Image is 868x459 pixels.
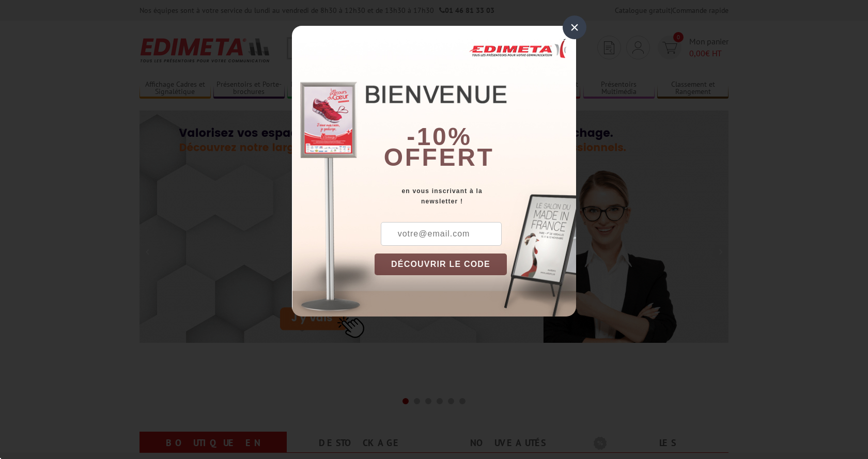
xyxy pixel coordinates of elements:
[381,222,502,246] input: votre@email.com
[375,254,507,275] button: DÉCOUVRIR LE CODE
[407,123,472,150] b: -10%
[384,144,494,171] font: offert
[563,15,586,39] div: ×
[375,186,576,207] div: en vous inscrivant à la newsletter !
